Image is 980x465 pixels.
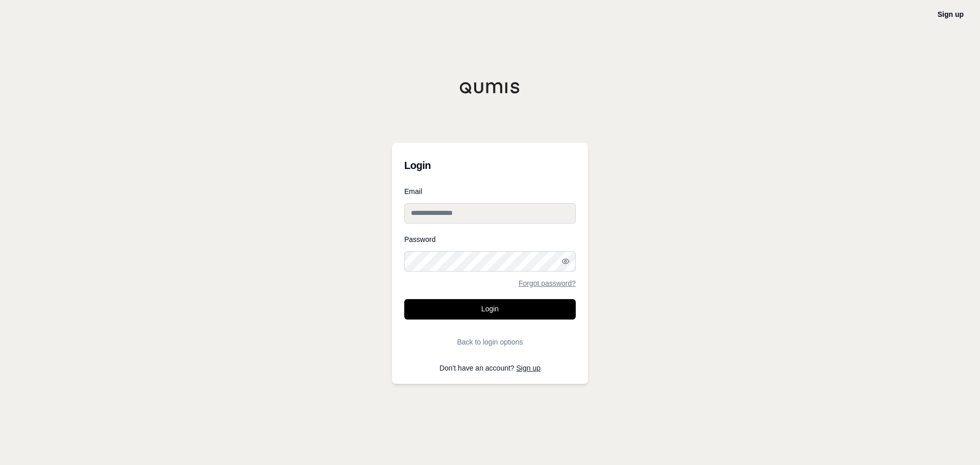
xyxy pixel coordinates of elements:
[404,364,576,372] p: Don't have an account?
[404,236,576,243] label: Password
[404,332,576,352] button: Back to login options
[404,155,576,176] h3: Login
[938,10,964,18] a: Sign up
[404,299,576,320] button: Login
[519,280,576,287] a: Forgot password?
[459,82,521,94] img: Qumis
[404,188,576,195] label: Email
[517,364,541,372] a: Sign up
